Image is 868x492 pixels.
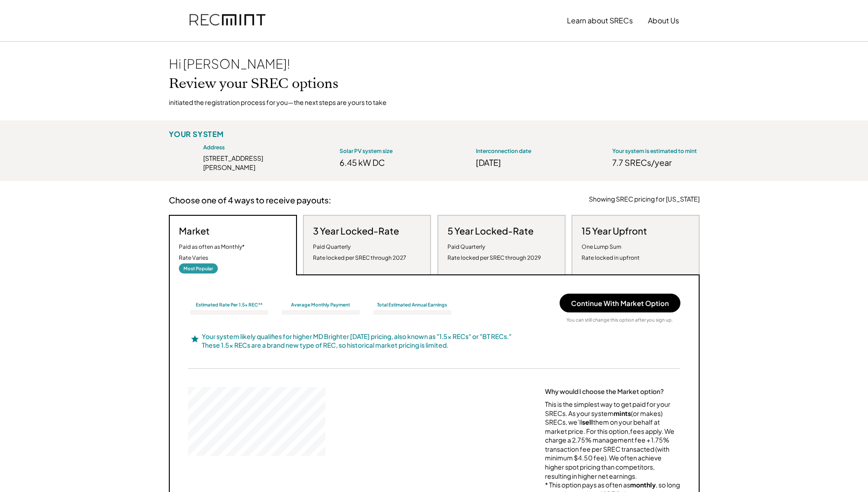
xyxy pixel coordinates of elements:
[203,144,283,152] div: Address
[280,301,362,308] div: Average Monthly Payment
[189,5,265,36] img: recmint-logotype%403x.png
[169,76,339,92] h2: Review your SREC options
[582,418,593,426] strong: sell
[589,195,700,204] div: Showing SREC pricing for [US_STATE]
[566,317,673,323] div: You can still change this option after you sign up.
[560,294,680,312] button: Continue With Market Option
[169,130,224,139] div: YOUR SYSTEM
[371,301,453,308] div: Total Estimated Annual Earnings
[476,157,556,168] div: [DATE]
[340,157,420,168] div: 6.45 kW DC
[169,144,196,172] img: yH5BAEAAAAALAAAAAABAAEAAAIBRAA7
[179,263,218,273] div: Most Popular
[648,11,679,30] button: About Us
[188,301,270,308] div: Estimated Rate Per 1.5x REC**
[442,144,469,171] img: yH5BAEAAAAALAAAAAABAAEAAAIBRAA7
[545,387,664,395] div: Why would I choose the Market option?
[313,225,399,237] h3: 3 Year Locked-Rate
[340,148,420,155] div: Solar PV system size
[447,241,541,263] div: Paid Quarterly Rate locked per SREC through 2029
[179,225,210,237] h3: Market
[476,148,556,155] div: Interconnection date
[630,481,656,489] strong: monthly
[179,241,245,263] div: Paid as often as Monthly* Rate Varies
[614,409,631,417] strong: mints
[447,225,534,237] h3: 5 Year Locked-Rate
[203,154,283,172] div: [STREET_ADDRESS][PERSON_NAME]
[612,148,697,155] div: Your system is estimated to mint
[169,55,290,72] div: Hi [PERSON_NAME]!
[169,195,331,205] h3: Choose one of 4 ways to receive payouts:
[169,98,387,107] div: initiated the registration process for you—the next steps are yours to take
[313,241,406,263] div: Paid Quarterly Rate locked per SREC through 2027
[305,144,333,171] img: yH5BAEAAAAALAAAAAABAAEAAAIBRAA7
[567,11,633,30] button: Learn about SRECs
[582,241,640,263] div: One Lump Sum Rate locked in upfront
[582,225,647,237] h3: 15 Year Upfront
[612,157,699,168] div: 7.7 SRECs/year
[630,427,662,435] a: fees apply
[578,144,605,171] img: yH5BAEAAAAALAAAAAABAAEAAAIBRAA7
[202,332,512,350] div: Your system likely qualifies for higher MD Brighter [DATE] pricing, also known as "1.5x RECs" or ...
